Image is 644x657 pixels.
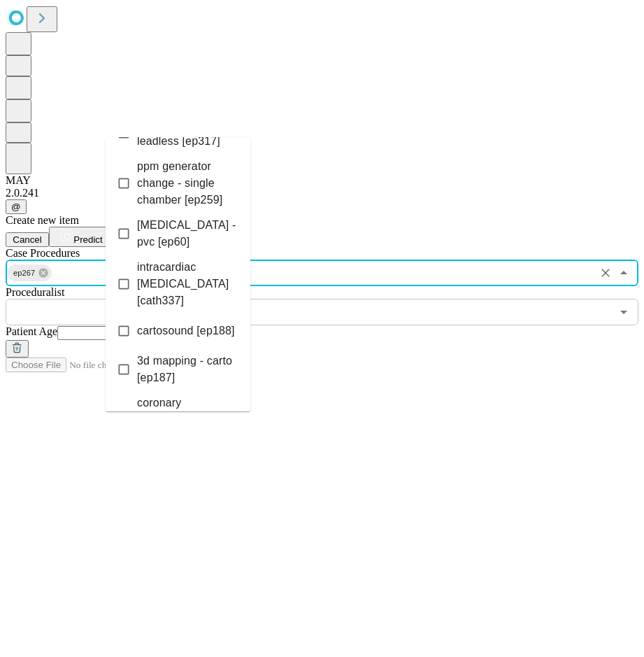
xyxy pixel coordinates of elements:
div: MAY [6,174,638,187]
button: Open [614,302,634,322]
button: Close [614,263,634,283]
span: @ [11,202,21,212]
span: Predict [73,234,102,245]
div: ep267 [8,264,52,281]
span: intracardiac [MEDICAL_DATA] [cath337] [137,259,239,309]
span: ppm generator change - single chamber [ep259] [137,158,239,209]
span: Scheduled Procedure [6,247,80,259]
button: Cancel [6,232,49,247]
span: Proceduralist [6,286,64,298]
span: coronary [MEDICAL_DATA] [cath324] [137,395,239,445]
span: Patient Age [6,325,57,337]
span: ep267 [8,265,41,281]
button: Clear [596,263,615,283]
div: 2.0.241 [6,187,638,199]
span: [MEDICAL_DATA] - pvc [ep60] [137,217,239,250]
span: Create new item [6,214,79,226]
span: Cancel [13,234,42,245]
span: 3d mapping - carto [ep187] [137,353,239,386]
button: Predict [49,227,113,247]
button: @ [6,199,27,214]
span: cartosound [ep188] [137,323,235,339]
